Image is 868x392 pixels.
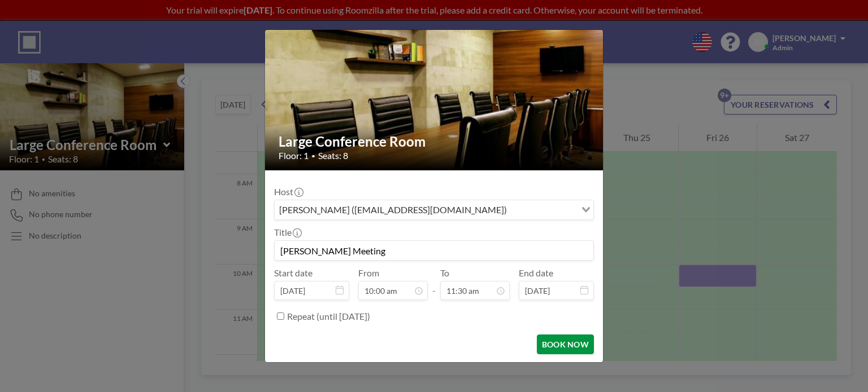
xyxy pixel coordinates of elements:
[358,267,379,279] label: From
[440,267,449,279] label: To
[274,227,301,238] label: Title
[277,202,509,217] span: [PERSON_NAME] ([EMAIL_ADDRESS][DOMAIN_NAME])
[274,186,302,197] label: Host
[279,150,309,161] span: Floor: 1
[510,202,575,217] input: Search for option
[311,152,315,160] span: •
[275,200,593,219] div: Search for option
[318,150,348,161] span: Seats: 8
[519,267,553,279] label: End date
[275,241,593,260] input: Jenet's reservation
[274,267,313,279] label: Start date
[279,133,591,150] h2: Large Conference Room
[287,311,370,322] label: Repeat (until [DATE])
[537,334,594,354] button: BOOK NOW
[432,271,436,296] span: -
